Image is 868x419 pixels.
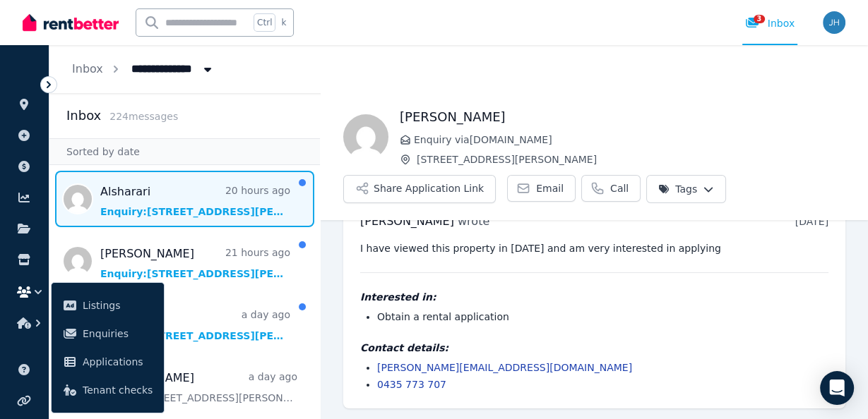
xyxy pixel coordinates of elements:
[795,216,828,227] time: [DATE]
[49,138,320,165] div: Sorted by date
[72,62,103,75] a: Inbox
[57,376,158,404] a: Tenant checks
[414,133,845,147] span: Enquiry via [DOMAIN_NAME]
[57,320,158,348] a: Enquiries
[83,297,153,314] span: Listings
[254,13,275,32] span: Ctrl
[109,111,178,122] span: 224 message s
[820,371,854,405] div: Open Intercom Messenger
[823,11,845,34] img: Serenity Stays Management Pty Ltd
[400,107,845,127] h1: [PERSON_NAME]
[377,379,446,390] a: 0435 773 707
[49,45,237,93] nav: Breadcrumb
[360,241,828,255] pre: I have viewed this property in [DATE] and am very interested in applying
[343,175,496,203] button: Share Application Link
[610,181,629,195] span: Call
[281,17,286,28] span: k
[658,182,697,196] span: Tags
[57,348,158,376] a: Applications
[83,353,153,370] span: Applications
[754,15,765,23] span: 3
[100,308,290,343] a: Yuea day agoEnquiry:[STREET_ADDRESS][PERSON_NAME].
[83,382,153,399] span: Tenant checks
[536,181,564,195] span: Email
[100,370,297,405] a: [PERSON_NAME]a day agoEnquiry:[STREET_ADDRESS][PERSON_NAME].
[377,362,632,373] a: [PERSON_NAME][EMAIL_ADDRESS][DOMAIN_NAME]
[100,183,290,219] a: Alsharari20 hours agoEnquiry:[STREET_ADDRESS][PERSON_NAME].
[377,310,828,324] li: Obtain a rental application
[100,245,290,281] a: [PERSON_NAME]21 hours agoEnquiry:[STREET_ADDRESS][PERSON_NAME].
[360,341,828,355] h4: Contact details:
[360,214,454,228] span: [PERSON_NAME]
[458,214,489,228] span: wrote
[646,175,726,203] button: Tags
[23,12,119,33] img: RentBetter
[343,114,388,159] img: Kelly Montague
[507,175,576,202] a: Email
[83,325,153,342] span: Enquiries
[745,16,795,30] div: Inbox
[581,175,641,202] a: Call
[57,291,158,320] a: Listings
[417,152,845,166] span: [STREET_ADDRESS][PERSON_NAME]
[360,290,828,304] h4: Interested in:
[66,106,101,126] h2: Inbox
